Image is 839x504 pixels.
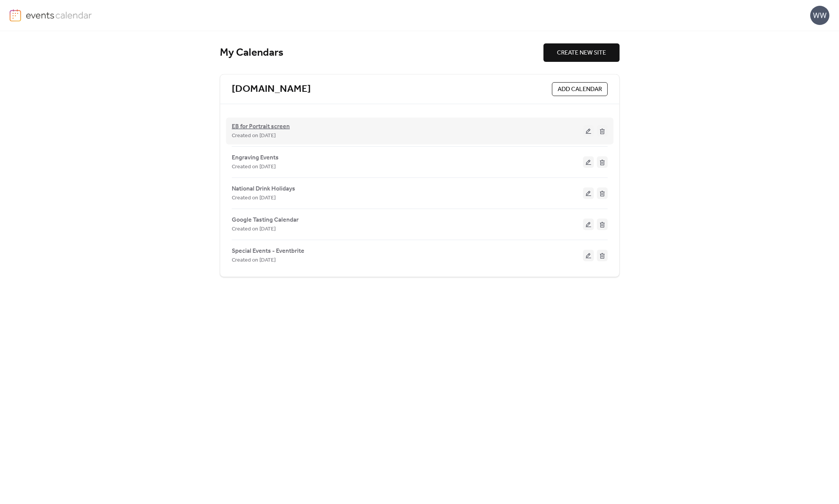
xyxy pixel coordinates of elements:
[232,218,299,222] a: Google Tasting Calendar
[232,122,290,131] span: EB for Portrait screen
[557,48,606,58] span: CREATE NEW SITE
[232,162,276,172] span: Created on [DATE]
[232,131,276,141] span: Created on [DATE]
[232,247,304,256] span: Special Events - Eventbrite
[220,46,543,60] div: My Calendars
[558,85,602,94] span: ADD CALENDAR
[810,6,829,25] div: WW
[26,9,92,21] img: logo-type
[232,216,299,225] span: Google Tasting Calendar
[543,43,620,62] button: CREATE NEW SITE
[552,82,608,96] button: ADD CALENDAR
[232,187,295,191] a: National Drink Holidays
[232,156,279,160] a: Engraving Events
[232,256,276,265] span: Created on [DATE]
[232,153,279,162] span: Engraving Events
[232,124,290,129] a: EB for Portrait screen
[10,9,21,22] img: logo
[232,184,295,194] span: National Drink Holidays
[232,225,276,234] span: Created on [DATE]
[232,249,304,253] a: Special Events - Eventbrite
[232,83,311,96] a: [DOMAIN_NAME]
[232,194,276,203] span: Created on [DATE]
